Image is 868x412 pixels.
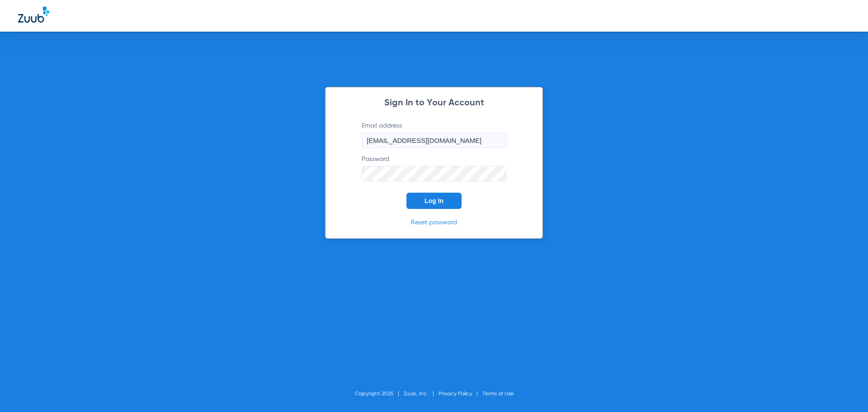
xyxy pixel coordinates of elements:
[362,166,506,181] input: Password
[362,121,506,148] label: Email address
[482,391,514,397] a: Terms of Use
[823,369,868,412] iframe: Chat Widget
[355,389,404,398] li: Copyright 2025
[406,193,462,209] button: Log In
[18,7,49,23] img: Zuub Logo
[362,133,506,148] input: Email address
[425,197,443,204] span: Log In
[439,391,472,397] a: Privacy Policy
[404,389,439,398] li: Zuub, Inc.
[411,219,457,226] a: Reset password
[348,99,520,108] h2: Sign In to Your Account
[362,155,506,181] label: Password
